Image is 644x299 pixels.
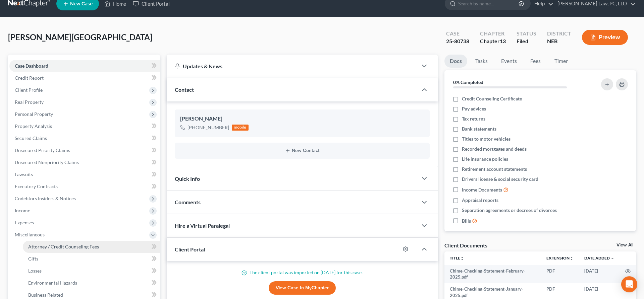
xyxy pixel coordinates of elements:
span: Pay advices [462,105,486,112]
a: Unsecured Priority Claims [9,144,160,156]
span: Lawsuits [15,171,33,177]
span: Quick Info [175,175,200,182]
span: Miscellaneous [15,232,45,237]
p: The client portal was imported on [DATE] for this case. [175,269,430,276]
span: Bills [462,218,471,224]
strong: 0% Completed [453,79,483,85]
div: Chapter [480,38,506,45]
span: Credit Report [15,75,44,81]
a: Unsecured Nonpriority Claims [9,156,160,168]
span: Comments [175,199,201,205]
span: Attorney / Credit Counseling Fees [28,244,99,249]
span: Real Property [15,99,44,105]
span: Environmental Hazards [28,280,77,286]
span: Life insurance policies [462,156,508,162]
span: Codebtors Insiders & Notices [15,196,76,201]
span: Case Dashboard [15,63,48,69]
div: Status [517,30,536,38]
a: Extensionunfold_more [546,255,574,260]
span: [PERSON_NAME][GEOGRAPHIC_DATA] [8,32,152,42]
a: Property Analysis [9,120,160,132]
span: Titles to motor vehicles [462,136,511,142]
a: Credit Report [9,72,160,84]
a: Date Added expand_more [584,255,614,260]
i: expand_more [610,256,614,260]
a: Secured Claims [9,132,160,144]
span: Executory Contracts [15,183,58,189]
span: Property Analysis [15,123,52,129]
td: [DATE] [579,265,620,283]
span: 13 [500,38,506,44]
span: Business Related [28,292,63,298]
a: Docs [444,55,467,68]
div: Client Documents [444,242,487,249]
div: [PERSON_NAME] [180,115,424,123]
span: Client Profile [15,87,43,93]
span: Separation agreements or decrees of divorces [462,207,557,214]
div: NEB [547,38,571,45]
a: View Case in MyChapter [269,281,336,295]
a: Losses [23,265,160,277]
span: Secured Claims [15,135,47,141]
div: Open Intercom Messenger [621,276,637,292]
span: Bank statements [462,126,496,132]
span: Income Documents [462,186,502,193]
div: Updates & News [175,63,410,70]
span: Hire a Virtual Paralegal [175,222,230,229]
span: Gifts [28,256,38,261]
a: Environmental Hazards [23,277,160,289]
a: Case Dashboard [9,60,160,72]
span: Appraisal reports [462,197,498,204]
td: Chime-Checking-Statement-February-2025.pdf [444,265,541,283]
a: Tasks [470,55,493,68]
i: unfold_more [460,256,464,260]
span: Tax returns [462,116,485,122]
span: Retirement account statements [462,166,527,172]
span: Income [15,208,30,213]
div: Case [446,30,469,38]
span: Recorded mortgages and deeds [462,146,527,152]
div: District [547,30,571,38]
span: Drivers license & social security card [462,176,538,182]
a: Gifts [23,253,160,265]
a: Lawsuits [9,168,160,180]
div: Filed [517,38,536,45]
a: Executory Contracts [9,180,160,193]
span: Personal Property [15,111,53,117]
span: Credit Counseling Certificate [462,95,522,102]
span: Client Portal [175,246,205,252]
div: Chapter [480,30,506,38]
span: Unsecured Nonpriority Claims [15,159,79,165]
a: Events [496,55,522,68]
span: Losses [28,268,42,274]
button: New Contact [180,148,424,153]
td: PDF [541,265,579,283]
a: Attorney / Credit Counseling Fees [23,241,160,253]
span: Contact [175,86,194,93]
span: Unsecured Priority Claims [15,147,70,153]
i: unfold_more [570,256,574,260]
a: Timer [549,55,573,68]
a: View All [616,243,633,247]
a: Titleunfold_more [450,255,464,260]
a: Fees [525,55,546,68]
div: mobile [232,125,249,131]
span: Expenses [15,220,34,225]
div: 25-80738 [446,38,469,45]
span: New Case [70,1,93,6]
div: [PHONE_NUMBER] [187,124,229,131]
button: Preview [582,30,628,45]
